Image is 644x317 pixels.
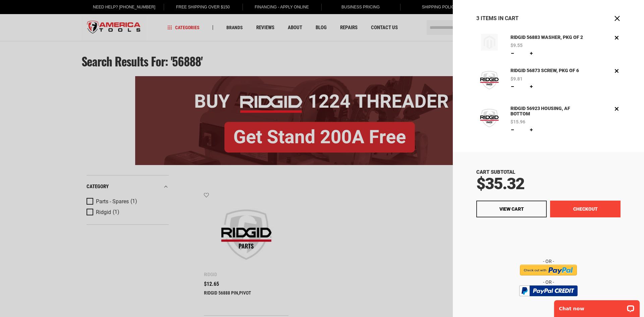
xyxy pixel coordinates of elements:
[481,15,519,21] span: Items in Cart
[476,34,502,57] a: RIDGID 56883 WASHER, PKG OF 2
[476,105,502,134] a: RIDGID 56923 HOUSING, AF BOTTOM
[476,67,502,93] img: RIDGID 56873 SCREW, PKG OF 6
[499,206,524,212] span: View Cart
[476,105,502,131] img: RIDGID 56923 HOUSING, AF BOTTOM
[511,43,523,48] span: $9.55
[614,15,621,22] button: Close
[509,34,585,41] a: RIDGID 56883 WASHER, PKG OF 2
[475,224,622,257] iframe: Secure express checkout frame
[523,298,574,305] img: btn_bml_text.png
[550,296,644,317] iframe: LiveChat chat widget
[476,169,515,175] span: Cart Subtotal
[509,67,581,74] a: RIDGID 56873 SCREW, PKG OF 6
[550,201,621,217] button: Checkout
[511,119,525,124] span: $15.96
[481,34,498,51] img: RIDGID 56883 WASHER, PKG OF 2
[511,76,523,81] span: $9.81
[509,105,586,118] a: RIDGID 56923 HOUSING, AF BOTTOM
[476,201,547,217] a: View Cart
[476,15,479,21] span: 3
[476,67,502,95] a: RIDGID 56873 SCREW, PKG OF 6
[476,174,524,193] span: $35.32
